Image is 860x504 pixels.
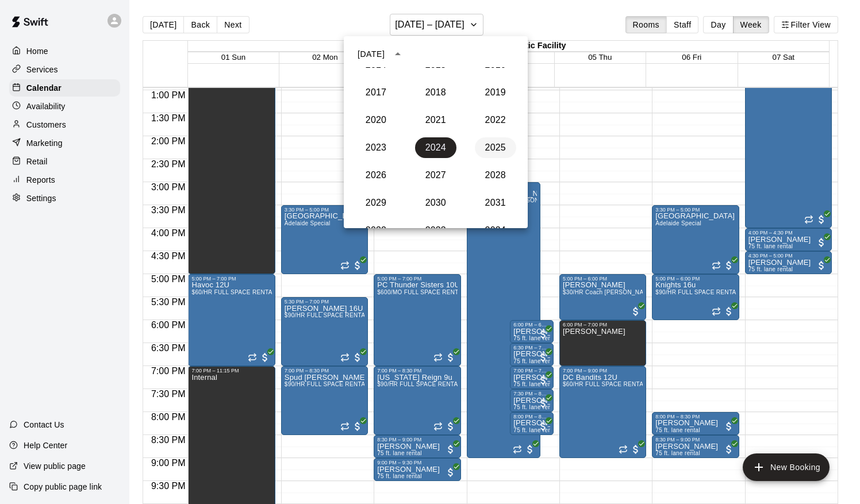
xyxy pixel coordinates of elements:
[475,193,516,213] button: 2031
[415,165,456,186] button: 2027
[475,137,516,158] button: 2025
[355,137,397,158] button: 2023
[415,193,456,213] button: 2030
[475,82,516,103] button: 2019
[355,82,397,103] button: 2017
[358,48,385,60] div: [DATE]
[475,165,516,186] button: 2028
[415,82,456,103] button: 2018
[475,220,516,241] button: 2034
[415,137,456,158] button: 2024
[415,110,456,130] button: 2021
[355,220,397,241] button: 2032
[355,165,397,186] button: 2026
[415,220,456,241] button: 2033
[355,193,397,213] button: 2029
[355,110,397,130] button: 2020
[388,44,408,64] button: year view is open, switch to calendar view
[475,110,516,130] button: 2022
